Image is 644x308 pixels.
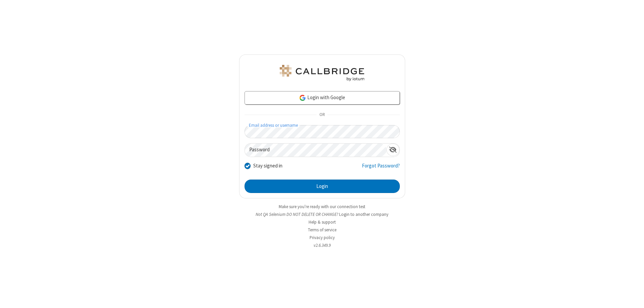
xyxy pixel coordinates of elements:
img: google-icon.png [299,94,306,102]
li: v2.6.349.9 [239,242,405,248]
input: Email address or username [245,125,400,138]
a: Terms of service [308,227,336,233]
label: Stay signed in [253,162,282,170]
a: Make sure you're ready with our connection test [279,204,365,209]
img: QA Selenium DO NOT DELETE OR CHANGE [278,65,366,81]
input: Password [245,144,386,157]
div: Show password [386,144,399,156]
a: Help & support [309,219,336,225]
a: Privacy policy [310,235,335,240]
a: Login with Google [245,91,400,105]
li: Not QA Selenium DO NOT DELETE OR CHANGE? [239,211,405,218]
button: Login to another company [339,211,388,218]
a: Forgot Password? [362,162,400,175]
button: Login [245,180,400,193]
span: OR [317,110,327,120]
